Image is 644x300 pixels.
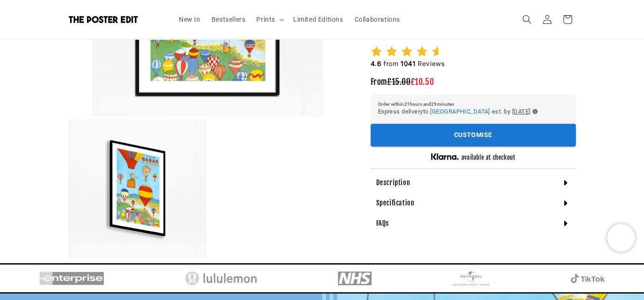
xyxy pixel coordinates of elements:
iframe: Chatra live chat [607,224,635,252]
h2: from Reviews [371,59,445,68]
span: [DATE] [512,106,531,116]
h4: FAQs [376,219,389,228]
span: £10.50 [411,77,434,87]
a: Limited Editions [288,10,349,29]
a: Collaborations [349,10,405,29]
h5: available at checkout [461,154,515,162]
span: Bestsellers [212,15,246,24]
a: Bestsellers [206,10,251,29]
button: [GEOGRAPHIC_DATA] [430,106,490,116]
img: The Poster Edit [69,16,138,23]
span: Limited Editions [293,15,343,24]
button: Customise [371,124,576,146]
div: outlined primary button group [371,124,576,146]
a: The Poster Edit [65,12,164,27]
summary: Search [517,9,537,30]
span: Collaborations [354,15,400,24]
h4: Description [376,178,410,187]
span: est. by [492,106,510,116]
a: New In [173,10,206,29]
span: [GEOGRAPHIC_DATA] [430,108,490,114]
span: New In [179,15,201,24]
h4: Specification [376,198,414,208]
span: Prints [256,15,275,24]
span: £15.00 [387,77,411,87]
span: 1041 [401,60,415,67]
span: Express delivery to [378,106,429,116]
span: 4.6 [371,60,382,67]
summary: Prints [251,10,288,29]
h3: From [371,77,576,87]
h6: Order within 21 hours and 29 minutes [378,102,568,106]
